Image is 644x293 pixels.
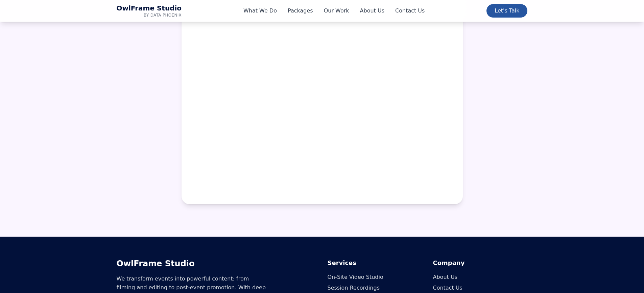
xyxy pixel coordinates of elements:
a: Contact Us [433,285,462,291]
h3: OwlFrame Studio [117,258,317,269]
a: OwlFrame Studio Home [117,4,182,18]
a: What We Do [243,7,277,15]
a: Contact Us [395,7,425,15]
a: About Us [433,274,457,280]
h4: Company [433,258,528,268]
a: On-Site Video Studio [328,274,383,280]
a: Packages [288,7,313,15]
h4: Services [328,258,422,268]
iframe: Form [198,15,447,188]
span: by Data Phoenix [117,12,182,18]
a: Session Recordings [328,285,380,291]
a: About Us [360,7,384,15]
a: Let's Talk [486,4,527,18]
a: Our Work [324,7,349,15]
span: OwlFrame Studio [117,4,182,12]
